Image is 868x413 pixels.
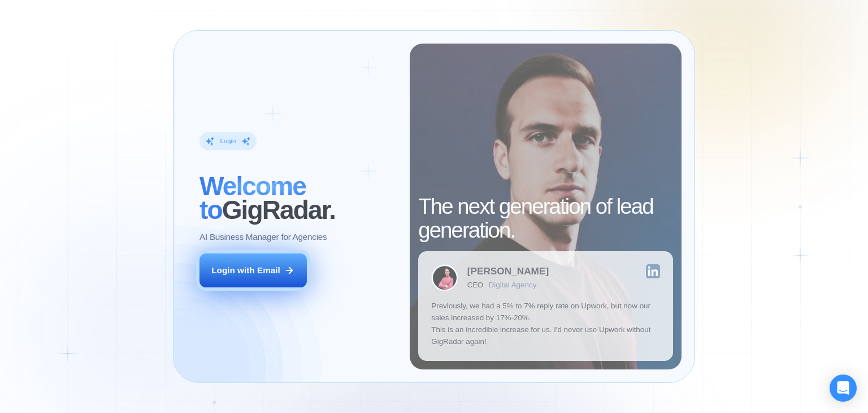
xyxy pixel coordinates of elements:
[199,231,327,243] p: AI Business Manager for Agencies
[467,281,483,289] div: CEO
[199,171,306,225] span: Welcome to
[211,264,280,276] div: Login with Email
[431,300,660,348] p: Previously, we had a 5% to 7% reply rate on Upwork, but now our sales increased by 17%-20%. This ...
[830,375,857,402] div: Open Intercom Messenger
[199,174,397,222] h2: ‍ GigRadar.
[467,266,549,276] div: [PERSON_NAME]
[220,137,236,145] div: Login
[489,281,537,289] div: Digital Agency
[199,253,307,287] button: Login with Email
[418,195,673,242] h2: The next generation of lead generation.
